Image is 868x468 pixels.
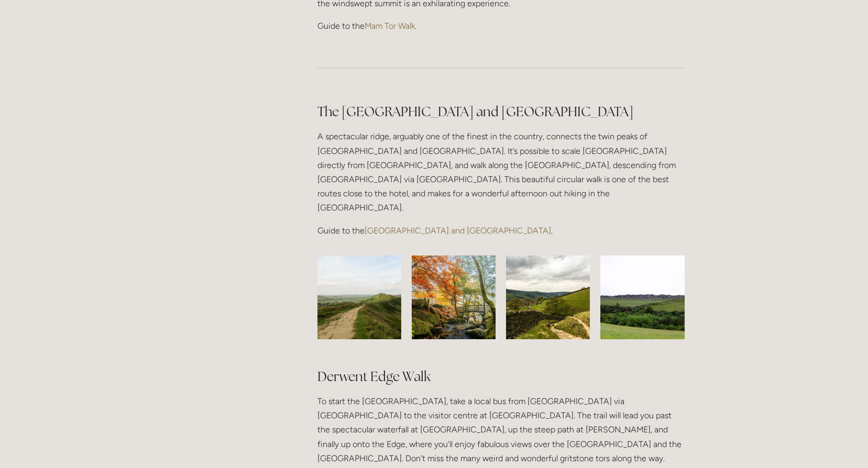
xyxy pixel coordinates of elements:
p: Guide to the . [317,224,685,238]
p: To start the [GEOGRAPHIC_DATA], take a local bus from [GEOGRAPHIC_DATA] via [GEOGRAPHIC_DATA] to ... [317,394,685,465]
h2: The [GEOGRAPHIC_DATA] and [GEOGRAPHIC_DATA] [317,103,685,121]
img: Forest in the Peak District, Losehill House Hotel &amp; Spa [398,255,509,339]
img: Picture of Peak district view, View from a hike in the Peak District, Losehill House Hotel &amp; Spa [579,255,705,339]
img: Peak District Path, Losehill House Hotel &amp; Spa [303,255,415,339]
p: A spectacular ridge, arguably one of the finest in the country, connects the twin peaks of [GEOGR... [317,129,685,215]
a: [GEOGRAPHIC_DATA] and [GEOGRAPHIC_DATA] [365,226,551,236]
h2: Derwent Edge Walk [317,367,685,386]
p: Guide to the . [317,19,685,33]
a: Mam Tor Walk [365,21,415,31]
img: View from a hike in the Peak District, Losehill House Hotel &amp; Spa [492,255,603,339]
